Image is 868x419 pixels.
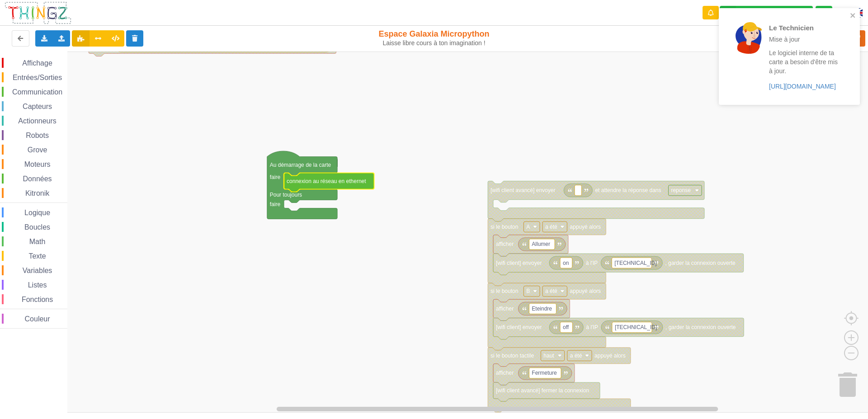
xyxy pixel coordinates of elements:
[570,288,601,294] text: appuyé alors
[20,296,54,303] span: Fonctions
[22,175,53,183] span: Données
[28,238,47,245] span: Math
[491,288,518,294] text: si le bouton
[720,6,813,20] div: Ta base fonctionne bien !
[270,191,302,198] text: Pour toujours
[23,160,52,168] span: Moteurs
[769,23,840,33] p: Le Technicien
[21,103,53,110] span: Capteurs
[496,306,514,312] text: afficher
[26,146,49,154] span: Grove
[359,39,510,47] div: Laisse libre cours à ton imagination !
[24,132,50,139] span: Robots
[270,161,331,168] text: Au démarrage de la carte
[594,353,626,359] text: appuyé alors
[287,178,366,184] text: connexion au réseau en ethernet
[21,267,54,274] span: Variables
[11,74,63,81] span: Entrées/Sorties
[526,288,530,294] text: B
[532,241,550,247] text: Allumer
[595,187,661,193] text: et attendre la réponse dans
[4,1,72,25] img: thingz_logo.png
[27,281,48,289] span: Listes
[496,324,542,330] text: [wifi client] envoyer
[496,241,514,247] text: afficher
[270,201,281,207] text: faire
[532,370,557,376] text: Fermeture
[769,35,840,44] p: Mise à jour
[23,209,52,217] span: Logique
[665,324,736,330] text: , garder la connexion ouverte
[491,224,518,230] text: si le bouton
[586,260,598,266] text: à l'IP
[665,260,736,266] text: , garder la connexion ouverte
[570,353,582,359] text: a été
[532,306,552,312] text: Eteindre
[27,252,47,260] span: Texte
[491,353,534,359] text: si le bouton tactile
[496,260,542,266] text: [wifi client] envoyer
[24,189,51,197] span: Kitronik
[543,353,554,359] text: haut
[270,174,281,180] text: faire
[545,224,557,230] text: a été
[850,12,856,20] button: close
[671,187,691,193] text: reponse
[769,83,836,90] a: [URL][DOMAIN_NAME]
[24,315,52,323] span: Couleur
[359,29,510,47] div: Espace Galaxia Micropython
[23,223,52,231] span: Boucles
[11,88,64,96] span: Communication
[563,260,569,266] text: on
[614,260,656,266] text: [TECHNICAL_ID]
[496,370,514,376] text: afficher
[615,324,657,330] text: [TECHNICAL_ID]
[496,387,589,394] text: [wifi client avancé] fermer la connexion
[570,224,601,230] text: appuyé alors
[21,59,53,67] span: Affichage
[545,288,557,294] text: a été
[17,117,58,125] span: Actionneurs
[586,324,598,330] text: à l'IP
[769,48,840,75] p: Le logiciel interne de ta carte a besoin d'être mis à jour.
[563,324,569,330] text: off
[526,224,530,230] text: A
[491,187,555,193] text: [wifi client avancé] envoyer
